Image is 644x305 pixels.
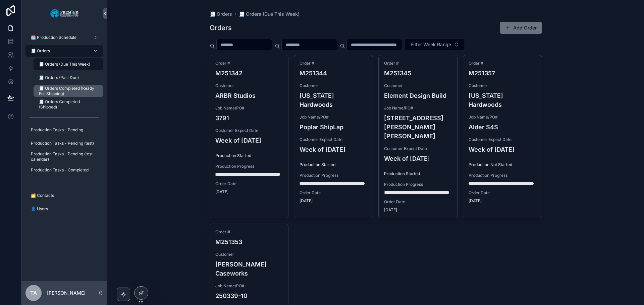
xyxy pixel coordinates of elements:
span: Production Started [300,162,367,167]
span: 🗂️ Contacts [31,193,54,198]
span: Production Tasks - Pending (test) [31,141,94,146]
span: Customer [215,83,283,88]
span: Production Progress [469,173,536,178]
span: TA [30,289,37,297]
span: Production Progress [384,182,452,187]
span: Customer [300,83,367,88]
h4: [PERSON_NAME] Caseworks [215,260,283,278]
h4: Week of [DATE] [469,145,536,154]
button: Add Order [500,22,542,34]
h4: Week of [DATE] [215,136,283,145]
button: Select Button [405,38,465,51]
h4: Poplar ShipLap [300,123,367,132]
a: Order #M251344Customer[US_STATE] HardwoodsJob Name/PO#Poplar ShipLapCustomer Expect DateWeek of [... [294,55,373,218]
span: [DATE] [469,198,536,204]
span: Customer Expect Date [215,128,283,133]
a: Order #M251357Customer[US_STATE] HardwoodsJob Name/PO#Alder S4SCustomer Expect DateWeek of [DATE]... [463,55,542,218]
h4: M251344 [300,69,367,78]
h4: Element Design Build [384,91,452,100]
a: Production Tasks - Pending (test- calendar) [25,151,103,163]
span: Production Not Started [469,162,536,167]
h1: Orders [210,23,232,32]
span: Customer Expect Date [384,146,452,151]
span: Customer Expect Date [300,137,367,142]
span: Job Name/PO# [300,115,367,120]
a: 🧾 Orders Completed (Ready For Shipping) [34,85,103,97]
span: Order Date [300,190,367,196]
span: Filter Week Range [411,41,451,48]
span: Production Started [215,153,283,158]
span: Production Progress [300,173,367,178]
a: 🧾 Orders (Due This Week) [239,11,300,17]
h4: [US_STATE] Hardwoods [469,91,536,109]
a: 🗂️ Contacts [25,189,103,202]
a: 🧾 Orders (Due This Week) [34,58,103,70]
span: Customer [384,83,452,88]
span: Order # [215,229,283,235]
span: Order # [469,61,536,66]
p: [PERSON_NAME] [47,290,86,296]
span: Production Tasks - Pending [31,127,83,133]
span: Customer [469,83,536,88]
h4: ARBR Studios [215,91,283,100]
span: Production Tasks - Completed [31,167,89,173]
span: Job Name/PO# [215,105,283,111]
span: Production Tasks - Pending (test- calendar) [31,151,97,162]
span: 🧾 Orders [31,48,50,54]
h4: 250339-10 [215,291,283,300]
span: Production Started [384,171,452,176]
span: Order Date [215,181,283,186]
h4: [US_STATE] Hardwoods [300,91,367,109]
h4: 3791 [215,113,283,123]
h4: M251345 [384,69,452,78]
span: Order # [384,61,452,66]
a: 🧾 Orders [210,11,232,17]
h4: M251342 [215,69,283,78]
span: Order Date [384,199,452,205]
span: 🧾 Orders Completed (Shipped) [39,99,97,110]
a: 🧾 Orders [25,45,103,57]
span: [DATE] [300,198,367,204]
h4: M251353 [215,237,283,246]
span: [DATE] [215,189,283,195]
a: 🧾 Orders (Past Due) [34,72,103,84]
a: 👤 Users [25,203,103,215]
span: 🗓️ Production Schedule [31,35,76,40]
span: Job Name/PO# [469,115,536,120]
span: Order # [215,61,283,66]
span: [DATE] [384,207,452,213]
span: 🧾 Orders (Past Due) [39,75,79,80]
span: Order Date [469,190,536,196]
a: Production Tasks - Completed [25,164,103,176]
h4: Alder S4S [469,123,536,132]
h4: Week of [DATE] [300,145,367,154]
h4: Week of [DATE] [384,154,452,163]
div: scrollable content [21,27,107,224]
span: Job Name/PO# [384,105,452,111]
span: Customer Expect Date [469,137,536,142]
span: 🧾 Orders Completed (Ready For Shipping) [39,86,97,96]
a: Production Tasks - Pending [25,124,103,136]
a: Order #M251342CustomerARBR StudiosJob Name/PO#3791Customer Expect DateWeek of [DATE]Production St... [210,55,289,218]
h4: M251357 [469,69,536,78]
a: 🗓️ Production Schedule [25,31,103,44]
a: Order #M251345CustomerElement Design BuildJob Name/PO#[STREET_ADDRESS][PERSON_NAME][PERSON_NAME]C... [378,55,458,218]
span: Production Progress [215,164,283,169]
span: Job Name/PO# [215,283,283,289]
a: 🧾 Orders Completed (Shipped) [34,98,103,110]
span: 👤 Users [31,206,48,212]
h4: [STREET_ADDRESS][PERSON_NAME][PERSON_NAME] [384,113,452,141]
img: App logo [50,8,79,19]
span: Customer [215,252,283,257]
span: 🧾 Orders (Due This Week) [39,62,90,67]
a: Production Tasks - Pending (test) [25,137,103,149]
span: Order # [300,61,367,66]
